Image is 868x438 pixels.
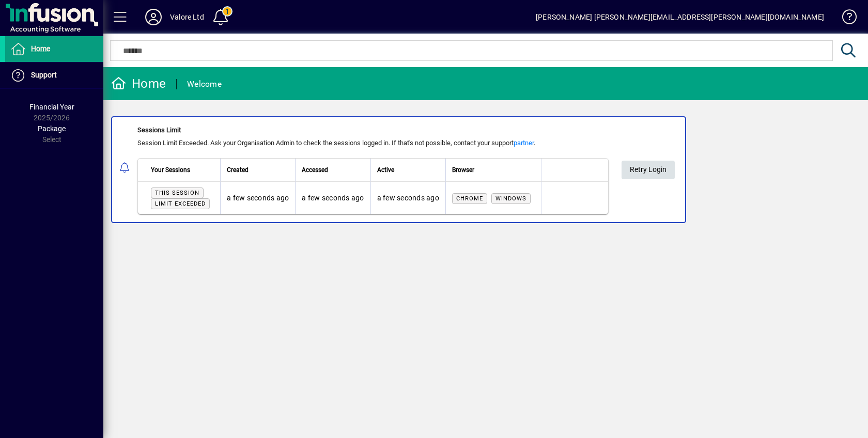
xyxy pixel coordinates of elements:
app-alert-notification-menu-item: Sessions Limit [103,116,868,223]
span: Accessed [302,164,328,176]
div: Welcome [187,76,222,92]
span: Financial Year [29,103,74,111]
span: Your Sessions [151,164,190,176]
div: Home [111,75,166,92]
span: Package [38,124,66,133]
span: Limit exceeded [155,200,206,207]
span: Active [377,164,394,176]
span: Home [31,44,50,53]
button: Retry Login [622,161,675,179]
span: Retry Login [630,161,667,178]
span: Support [31,71,57,79]
div: Sessions Limit [137,125,609,135]
span: Browser [452,164,474,176]
button: Profile [137,8,170,26]
td: a few seconds ago [220,182,295,214]
td: a few seconds ago [370,182,445,214]
span: Chrome [456,195,483,202]
span: This session [155,190,199,196]
span: Windows [495,195,526,202]
div: [PERSON_NAME] [PERSON_NAME][EMAIL_ADDRESS][PERSON_NAME][DOMAIN_NAME] [536,9,824,25]
a: partner [514,139,534,147]
span: Created [227,164,249,176]
a: Support [5,62,103,88]
div: Valore Ltd [170,9,204,25]
div: Session Limit Exceeded. Ask your Organisation Admin to check the sessions logged in. If that's no... [137,138,609,148]
a: Knowledge Base [834,2,855,36]
td: a few seconds ago [295,182,370,214]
